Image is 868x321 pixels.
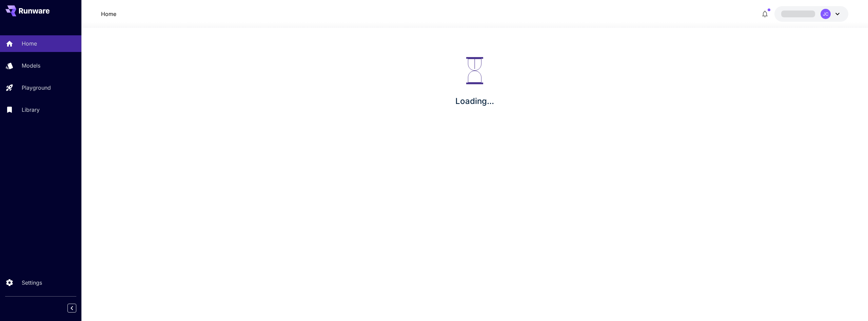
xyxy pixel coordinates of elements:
button: JC [774,6,848,22]
p: Home [22,39,37,48]
p: Models [22,61,40,70]
p: Library [22,106,40,114]
button: Collapse sidebar [67,304,76,313]
div: Collapse sidebar [73,302,81,314]
div: JC [821,9,831,19]
a: Home [101,10,116,18]
p: Playground [22,84,51,92]
nav: breadcrumb [101,10,116,18]
p: Settings [22,279,42,287]
p: Loading... [455,95,494,107]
